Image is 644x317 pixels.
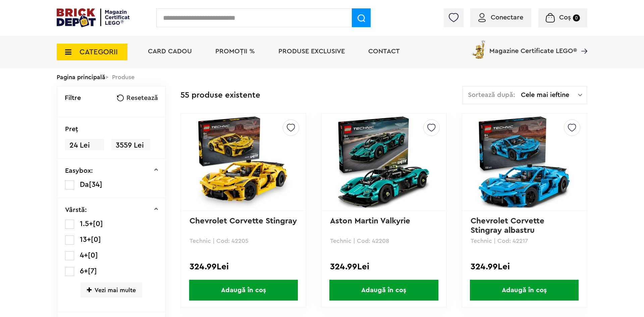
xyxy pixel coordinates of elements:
span: Vezi mai multe [80,282,142,298]
p: Preţ [65,126,78,133]
span: Da [80,181,89,188]
a: Chevrolet Corvette Stingray albastru [471,217,547,234]
span: [0] [93,220,103,227]
a: Produse exclusive [278,48,345,55]
div: 324.99Lei [190,262,297,271]
img: Chevrolet Corvette Stingray albastru [477,115,571,209]
p: Vârstă: [65,207,87,213]
span: 13+ [80,236,91,243]
span: Coș [559,14,571,21]
p: Filtre [65,95,81,101]
span: 4+ [80,252,88,259]
span: [7] [88,267,97,275]
a: Adaugă în coș [462,280,587,301]
a: PROMOȚII % [215,48,255,55]
img: Chevrolet Corvette Stingray [197,115,290,209]
a: Contact [368,48,400,55]
span: Resetează [126,95,158,101]
a: Card Cadou [148,48,192,55]
p: Technic | Cod: 42205 [190,238,297,244]
span: Cele mai ieftine [521,92,578,98]
a: Chevrolet Corvette Stingray [190,217,297,225]
span: [34] [89,181,102,188]
a: Adaugă în coș [181,280,306,301]
small: 0 [573,14,580,21]
div: 324.99Lei [471,262,578,271]
div: 324.99Lei [330,262,438,271]
span: Adaugă în coș [329,280,438,301]
p: Technic | Cod: 42208 [330,238,438,244]
a: Pagina principală [57,74,105,80]
span: 3559 Lei [111,139,150,152]
span: Conectare [491,14,523,21]
span: Adaugă în coș [470,280,579,301]
span: 24 Lei [65,139,104,152]
div: 55 produse existente [180,86,260,105]
a: Aston Martin Valkyrie [330,217,410,225]
p: Easybox: [65,167,93,174]
span: Sortează după: [468,92,515,98]
span: CATEGORII [79,48,118,56]
p: Technic | Cod: 42217 [471,238,578,244]
span: Adaugă în coș [189,280,298,301]
span: [0] [88,252,98,259]
a: Conectare [478,14,523,21]
a: Magazine Certificate LEGO® [577,39,587,46]
span: 6+ [80,267,88,275]
a: Adaugă în coș [322,280,446,301]
img: Aston Martin Valkyrie [337,115,431,209]
span: Magazine Certificate LEGO® [489,39,577,54]
span: 1.5+ [80,220,93,227]
span: [0] [91,236,101,243]
div: > Produse [57,68,587,86]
